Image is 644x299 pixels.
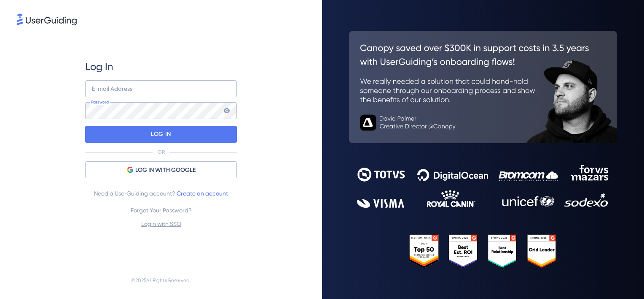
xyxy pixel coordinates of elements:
p: LOG IN [151,128,171,141]
img: 9302ce2ac39453076f5bc0f2f2ca889b.svg [357,165,609,208]
img: 25303e33045975176eb484905ab012ff.svg [409,234,557,268]
span: LOG IN WITH GOOGLE [135,165,196,175]
span: © 2025 All Rights Reserved. [131,275,191,285]
p: OR [158,149,165,155]
input: example@company.com [85,80,237,97]
span: Log In [85,60,113,73]
a: Forgot Your Password? [131,207,192,214]
a: Create an account [177,190,228,197]
img: 26c0aa7c25a843aed4baddd2b5e0fa68.svg [349,31,617,143]
a: Login with SSO [141,220,181,227]
img: 8faab4ba6bc7696a72372aa768b0286c.svg [17,14,77,25]
span: Need a UserGuiding account? [94,188,228,198]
